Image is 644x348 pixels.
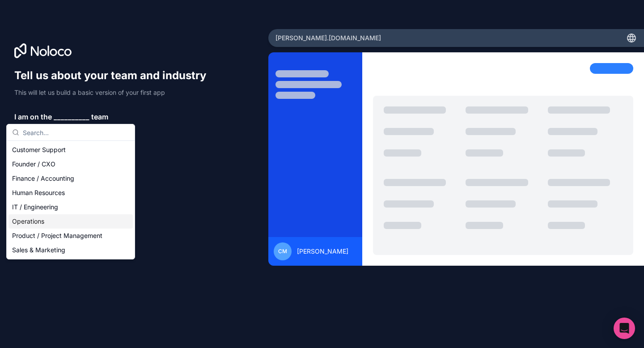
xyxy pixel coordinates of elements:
span: CM [278,248,287,255]
h1: Tell us about your team and industry [14,68,215,83]
div: Suggestions [7,141,135,259]
span: __________ [54,111,89,122]
span: team [91,111,108,122]
span: [PERSON_NAME] .[DOMAIN_NAME] [275,34,381,42]
div: Operations [8,214,133,229]
p: This will let us build a basic version of your first app [14,88,215,97]
div: IT / Engineering [8,200,133,214]
div: Open Intercom Messenger [614,318,635,339]
span: [PERSON_NAME] [297,247,348,256]
div: Customer Support [8,143,133,157]
div: Product / Project Management [8,229,133,243]
div: Human Resources [8,186,133,200]
div: Founder / CXO [8,157,133,171]
input: Search... [23,124,129,140]
div: Sales & Marketing [8,243,133,257]
span: I am on the [14,111,52,122]
div: Finance / Accounting [8,171,133,186]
